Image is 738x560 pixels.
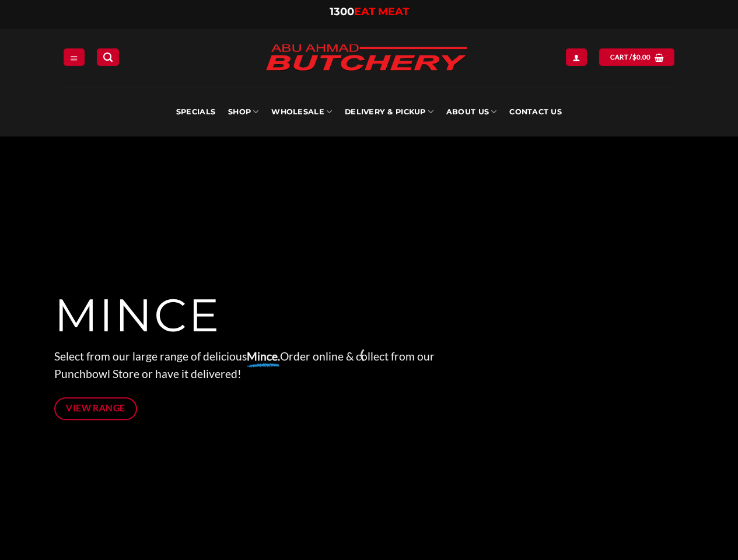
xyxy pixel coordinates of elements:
[632,53,651,61] bdi: 0.00
[97,48,119,65] a: Search
[54,288,221,344] span: MINCE
[54,349,435,381] span: Select from our large range of delicious Order online & collect from our Punchbowl Store or have ...
[330,5,354,18] span: 1300
[599,48,674,65] a: View cart
[66,401,125,415] span: View Range
[176,87,215,136] a: Specials
[228,87,258,136] a: SHOP
[247,349,280,363] strong: Mince.
[64,48,85,65] a: Menu
[632,52,636,62] span: $
[345,87,433,136] a: Delivery & Pickup
[271,87,332,136] a: Wholesale
[446,87,496,136] a: About Us
[566,48,587,65] a: Login
[354,5,409,18] span: EAT MEAT
[610,52,651,62] span: Cart /
[509,87,562,136] a: Contact Us
[256,36,477,80] img: Abu Ahmad Butchery
[54,397,138,420] a: View Range
[330,5,409,18] a: 1300EAT MEAT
